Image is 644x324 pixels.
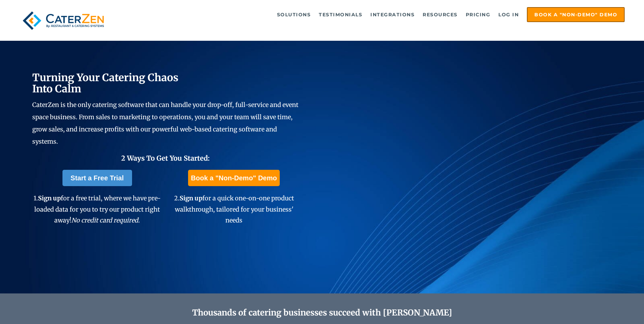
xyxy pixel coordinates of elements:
span: Turning Your Catering Chaos Into Calm [32,71,179,95]
a: Start a Free Trial [62,170,132,186]
span: 2. for a quick one-on-one product walkthrough, tailored for your business' needs [174,194,294,224]
a: Log in [495,8,522,21]
a: Book a "Non-Demo" Demo [188,170,279,186]
a: Solutions [274,8,314,21]
h2: Thousands of catering businesses succeed with [PERSON_NAME] [65,308,580,318]
div: Navigation Menu [123,7,625,22]
span: 2 Ways To Get You Started: [121,154,210,162]
span: Sign up [38,194,61,202]
iframe: Help widget launcher [584,298,637,317]
span: Sign up [180,194,202,202]
span: CaterZen is the only catering software that can handle your drop-off, full-service and event spac... [32,101,298,145]
span: 1. for a free trial, where we have pre-loaded data for you to try our product right away! [34,194,161,224]
a: Testimonials [315,8,366,21]
a: Resources [419,8,461,21]
img: caterzen [19,7,107,34]
em: No credit card required. [71,216,140,224]
a: Pricing [462,8,494,21]
a: Integrations [367,8,418,21]
a: Book a "Non-Demo" Demo [527,7,625,22]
